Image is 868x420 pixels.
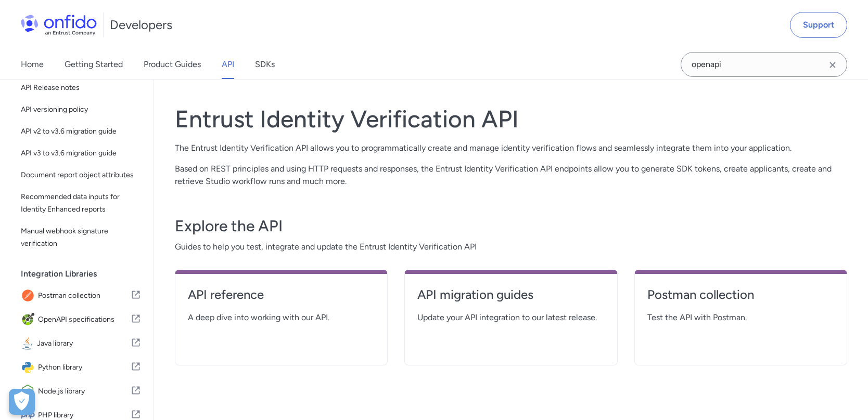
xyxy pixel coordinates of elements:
a: IconPostman collectionPostman collection [17,284,145,307]
a: Home [21,50,44,79]
h4: API migration guides [417,286,604,303]
a: Getting Started [65,50,123,79]
a: Manual webhook signature verification [17,221,145,254]
img: IconOpenAPI specifications [21,312,38,327]
span: Postman collection [38,288,131,303]
a: API [222,50,234,79]
img: Onfido Logo [21,15,97,35]
span: Recommended data inputs for Identity Enhanced reports [21,191,141,216]
a: Document report object attributes [17,165,145,186]
a: Postman collection [647,286,834,311]
p: Based on REST principles and using HTTP requests and responses, the Entrust Identity Verification... [175,163,847,188]
img: IconPostman collection [21,288,38,303]
span: Java library [37,336,131,351]
a: API v3 to v3.6 migration guide [17,143,145,164]
span: API Release notes [21,82,141,94]
a: API versioning policy [17,99,145,120]
span: Manual webhook signature verification [21,225,141,250]
h1: Developers [110,17,172,33]
span: OpenAPI specifications [38,312,131,327]
input: Onfido search input field [681,52,847,77]
h3: Explore the API [175,216,847,237]
span: API v2 to v3.6 migration guide [21,125,141,138]
h4: Postman collection [647,286,834,303]
div: Cookie Preferences [9,389,35,415]
span: Guides to help you test, integrate and update the Entrust Identity Verification API [175,241,847,253]
div: Integration Libraries [21,264,149,284]
p: The Entrust Identity Verification API allows you to programmatically create and manage identity v... [175,142,847,154]
a: API v2 to v3.6 migration guide [17,121,145,142]
span: API versioning policy [21,103,141,116]
a: API migration guides [417,286,604,311]
span: Update your API integration to our latest release. [417,311,604,324]
img: IconPython library [21,360,38,375]
a: SDKs [255,50,275,79]
button: Open Preferences [9,389,35,415]
svg: Clear search field button [826,59,839,71]
a: Support [790,12,847,38]
img: IconNode.js library [21,384,38,399]
h4: API reference [188,286,375,303]
img: IconJava library [21,336,37,351]
span: Document report object attributes [21,169,141,181]
span: API v3 to v3.6 migration guide [21,147,141,160]
span: A deep dive into working with our API. [188,311,375,324]
span: Node.js library [38,384,131,399]
a: API reference [188,286,375,311]
a: Product Guides [144,50,201,79]
a: IconPython libraryPython library [17,356,145,379]
a: IconOpenAPI specificationsOpenAPI specifications [17,308,145,331]
span: Python library [38,360,131,375]
a: Recommended data inputs for Identity Enhanced reports [17,187,145,220]
span: Test the API with Postman. [647,311,834,324]
a: API Release notes [17,77,145,98]
a: IconNode.js libraryNode.js library [17,380,145,403]
a: IconJava libraryJava library [17,332,145,355]
h1: Entrust Identity Verification API [175,104,847,134]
